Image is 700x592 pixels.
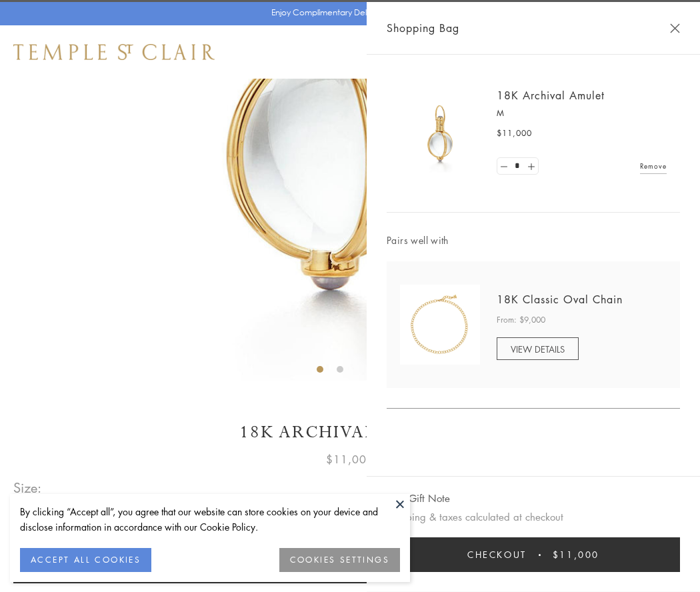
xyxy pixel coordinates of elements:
[400,93,480,173] img: 18K Archival Amulet
[511,343,565,355] span: VIEW DETAILS
[497,88,605,103] a: 18K Archival Amulet
[497,313,545,327] span: From: $9,000
[553,547,599,562] span: $11,000
[387,233,680,248] span: Pairs well with
[13,421,687,444] h1: 18K Archival Amulet
[400,285,480,365] img: N88865-OV18
[20,504,400,535] div: By clicking “Accept all”, you agree that our website can store cookies on your device and disclos...
[13,44,215,60] img: Temple St. Clair
[387,509,680,525] p: Shipping & taxes calculated at checkout
[497,127,532,140] span: $11,000
[670,23,680,33] button: Close Shopping Bag
[497,107,667,120] p: M
[271,6,423,19] p: Enjoy Complimentary Delivery & Returns
[387,19,459,37] span: Shopping Bag
[387,490,450,507] button: Add Gift Note
[497,292,623,307] a: 18K Classic Oval Chain
[467,547,527,562] span: Checkout
[326,451,374,468] span: $11,000
[497,337,579,360] a: VIEW DETAILS
[640,159,667,173] a: Remove
[20,548,151,572] button: ACCEPT ALL COOKIES
[387,537,680,572] button: Checkout $11,000
[524,158,537,175] a: Set quantity to 2
[279,548,400,572] button: COOKIES SETTINGS
[13,477,43,499] span: Size:
[497,158,511,175] a: Set quantity to 0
